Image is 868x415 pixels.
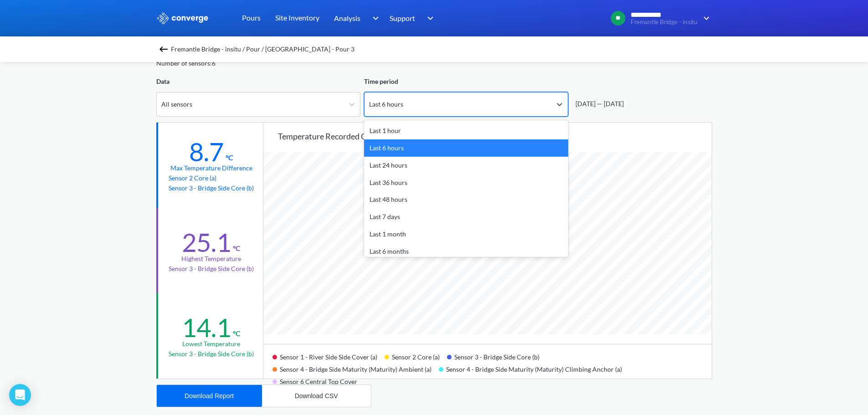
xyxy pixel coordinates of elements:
div: Time period [364,77,568,87]
div: 8.7 [189,136,224,167]
div: Max temperature difference [170,163,252,173]
div: Last 6 hours [369,99,403,109]
span: Fremantle Bridge - insitu [631,19,698,26]
div: Last 7 days [364,208,568,225]
img: backspace.svg [158,44,169,55]
div: Download CSV [295,392,338,400]
div: 25.1 [182,227,231,258]
div: Last 48 hours [364,191,568,208]
div: Sensor 2 Core (a) [385,350,447,362]
div: Last 1 month [364,225,568,243]
span: Support [390,12,415,24]
div: Data [156,77,360,87]
img: downArrow.svg [366,13,381,24]
img: downArrow.svg [421,13,436,24]
div: Lowest temperature [182,339,240,349]
div: All sensors [161,99,192,109]
div: Temperature recorded over time [278,130,712,143]
img: logo_ewhite.svg [156,12,209,24]
div: Sensor 4 - Bridge Side Maturity (Maturity) Climbing Anchor (a) [439,362,629,374]
div: Last 24 hours [364,157,568,174]
p: Sensor 3 - Bridge Side Core (b) [169,183,254,193]
div: Sensor 1 - River Side Side Cover (a) [272,350,385,362]
div: Number of sensors: 6 [156,58,216,68]
div: Last 36 hours [364,174,568,191]
button: Download CSV [262,385,371,407]
div: Highest temperature [181,254,241,264]
div: Sensor 4 - Bridge Side Maturity (Maturity) Ambient (a) [272,362,439,374]
div: Sensor 6 Central Top Cover [272,374,365,387]
p: Sensor 2 Core (a) [169,173,254,183]
img: downArrow.svg [698,13,712,24]
div: Sensor 3 - Bridge Side Core (b) [447,350,547,362]
button: Download Report [157,385,262,407]
div: Download Report [185,392,234,400]
span: Analysis [334,12,360,24]
div: [DATE] — [DATE] [572,99,624,109]
p: Sensor 3 - Bridge Side Core (b) [169,349,254,359]
div: Last 1 hour [364,122,568,139]
span: Fremantle Bridge - insitu / Pour / [GEOGRAPHIC_DATA] - Pour 3 [171,43,354,56]
div: Last 6 hours [364,139,568,157]
p: Sensor 3 - Bridge Side Core (b) [169,264,254,274]
div: Last 6 months [364,243,568,260]
div: 14.1 [182,312,231,343]
div: Open Intercom Messenger [9,384,31,406]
